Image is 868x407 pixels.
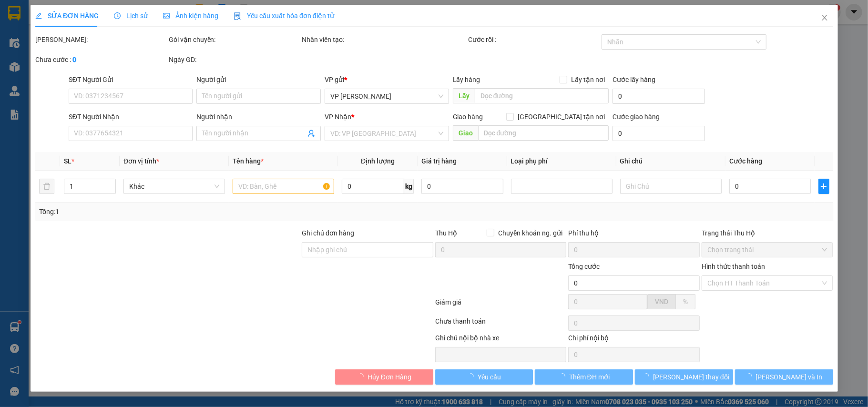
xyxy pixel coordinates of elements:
span: Cước hàng [729,157,762,165]
span: Tên hàng [233,157,264,165]
span: Giao [452,125,478,141]
span: picture [163,12,170,19]
span: loading [467,373,478,380]
span: loading [643,373,653,380]
button: Yêu cầu [435,369,533,385]
span: loading [357,373,368,380]
div: Ghi chú nội bộ nhà xe [435,333,566,347]
div: VP gửi [325,74,449,85]
span: [PERSON_NAME] thay đổi [653,372,729,382]
label: Cước lấy hàng [613,76,655,83]
span: kg [404,179,414,194]
span: Khác [129,179,219,193]
div: SĐT Người Gửi [69,74,193,85]
button: plus [818,179,829,194]
th: Loại phụ phí [507,152,616,171]
span: SỬA ĐƠN HÀNG [35,12,99,20]
span: [PERSON_NAME] và In [756,372,822,382]
th: Ghi chú [616,152,725,171]
div: Chi phí nội bộ [568,333,700,347]
button: Close [811,5,837,31]
span: Yêu cầu xuất hóa đơn điện tử [234,12,334,20]
input: Dọc đường [474,88,609,103]
span: loading [745,373,756,380]
img: icon [234,12,241,20]
span: Tổng cước [568,263,600,270]
div: Ngày GD: [168,54,300,65]
div: Nhân viên tạo: [302,34,466,45]
div: Cước rồi : [468,34,600,45]
button: Hủy Đơn Hàng [335,369,433,385]
div: Trạng thái Thu Hộ [702,228,833,238]
span: clock-circle [114,12,121,19]
div: Giảm giá [434,297,567,314]
span: % [683,298,688,305]
div: Chưa cước : [35,54,167,65]
div: [PERSON_NAME]: [35,34,167,45]
div: Phí thu hộ [568,228,700,242]
label: Ghi chú đơn hàng [302,229,354,237]
button: delete [39,179,54,194]
span: Hủy Đơn Hàng [368,372,411,382]
span: Thu Hộ [435,229,457,237]
label: Hình thức thanh toán [702,263,765,270]
span: Định lượng [361,157,395,165]
span: Thêm ĐH mới [569,372,609,382]
div: Người nhận [196,112,321,122]
span: VP Nhận [325,113,351,121]
button: [PERSON_NAME] thay đổi [635,369,733,385]
span: Giá trị hàng [421,157,457,165]
span: Lấy [452,88,474,103]
span: Ảnh kiện hàng [163,12,218,20]
span: Lấy hàng [452,76,480,83]
input: VD: Bàn, Ghế [233,179,334,194]
span: Lấy tận nơi [567,74,609,85]
input: Ghi Chú [620,179,721,194]
button: [PERSON_NAME] và In [735,369,833,385]
span: edit [35,12,42,19]
span: VND [655,298,668,305]
span: Chuyển khoản ng. gửi [494,228,566,238]
button: Thêm ĐH mới [535,369,633,385]
span: Giao hàng [452,113,483,121]
span: Lịch sử [114,12,148,20]
div: Gói vận chuyển: [168,34,300,45]
input: Ghi chú đơn hàng [302,242,433,257]
span: Yêu cầu [478,372,501,382]
span: plus [819,183,828,190]
input: Cước giao hàng [613,126,705,141]
span: close [820,14,828,21]
span: Chọn trạng thái [707,243,827,257]
b: 0 [72,56,76,63]
label: Cước giao hàng [613,113,660,121]
span: user-add [307,130,315,137]
span: VP Trần Khát Chân [330,89,443,103]
span: SL [64,157,71,165]
input: Dọc đường [478,125,609,141]
span: Đơn vị tính [123,157,159,165]
span: [GEOGRAPHIC_DATA] tận nơi [514,112,609,122]
div: Chưa thanh toán [434,316,567,333]
div: SĐT Người Nhận [69,112,193,122]
div: Người gửi [196,74,321,85]
span: loading [558,373,569,380]
div: Tổng: 1 [39,206,336,217]
input: Cước lấy hàng [613,89,705,104]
